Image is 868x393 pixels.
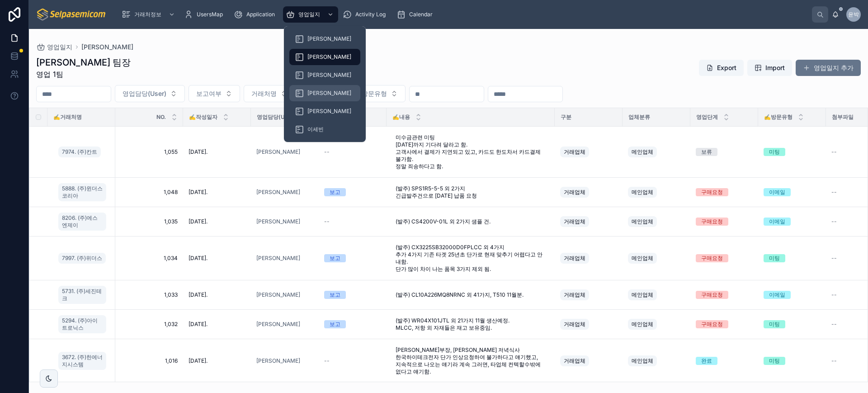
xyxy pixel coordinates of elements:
[392,214,549,229] a: (발주) CS4200V-01L 외 2가지 샘플 건.
[256,357,300,365] a: [PERSON_NAME]
[289,85,360,101] a: [PERSON_NAME]
[121,255,178,262] span: 1,034
[396,291,524,298] span: (발주) CL10A226MQ8NRNC 외 41가지, T510 11월분.
[53,114,82,121] span: ✍️거래처명
[392,343,549,379] a: [PERSON_NAME]부장, [PERSON_NAME] 저녁식사 한국하이테크전자 단가 인상요청하여 불가하다고 얘기했고, 지속적으로 나오는 얘기라 계속 그러면, 타업체 컨텍할수...
[62,185,103,199] span: 5888. (주)윈더스코리아
[121,321,178,328] span: 1,032
[189,85,240,102] button: Select Button
[564,189,585,196] span: 거래업체
[764,114,793,121] span: ✍️방문유형
[324,291,381,299] a: 보고
[831,148,837,156] span: --
[283,6,338,23] a: 영업일지
[256,291,313,298] a: [PERSON_NAME]
[62,255,102,262] span: 7997. (주)위더스
[298,11,320,18] span: 영업일지
[764,320,821,328] a: 미팅
[330,188,340,196] div: 보고
[189,255,245,262] a: [DATE].
[81,43,133,52] span: [PERSON_NAME]
[560,317,617,331] a: 거래업체
[392,313,549,335] a: (발주) WR04X101JTL 외 21가지 11월 생산예정. MLCC, 저항 외 자재들은 재고 보유중임.
[564,255,585,262] span: 거래업체
[696,254,753,262] a: 구매요청
[628,145,685,159] a: 메인업체
[628,288,685,302] a: 메인업체
[324,148,330,156] span: --
[307,126,324,133] span: 이세빈
[121,218,178,225] a: 1,035
[628,214,685,229] a: 메인업체
[58,253,106,264] a: 7997. (주)위더스
[324,357,330,365] span: --
[354,85,406,102] button: Select Button
[330,320,340,328] div: 보고
[121,189,178,196] a: 1,048
[392,181,549,203] a: (발주) SPS1R5-5-5 외 2가지 긴급발주건으로 [DATE] 납품 요청
[244,85,295,102] button: Select Button
[696,357,753,365] a: 완료
[701,254,723,262] div: 구매요청
[256,189,300,196] a: [PERSON_NAME]
[289,103,360,119] a: [PERSON_NAME]
[564,357,585,365] span: 거래업체
[189,357,208,365] span: [DATE].
[189,218,245,225] a: [DATE].
[324,218,381,225] a: --
[58,352,106,370] a: 3672. (주)한에너지시스템
[769,218,785,226] div: 이메일
[58,313,110,335] a: 5294. (주)아이트로닉스
[696,148,753,156] a: 보류
[560,354,617,368] a: 거래업체
[848,11,859,18] span: 윤박
[560,288,617,302] a: 거래업체
[307,53,351,61] span: [PERSON_NAME]
[769,254,780,262] div: 미팅
[701,148,712,156] div: 보류
[121,357,178,365] a: 1,016
[764,254,821,262] a: 미팅
[769,357,780,365] div: 미팅
[831,321,837,328] span: --
[324,254,381,262] a: 보고
[769,320,780,328] div: 미팅
[764,188,821,196] a: 이메일
[396,185,546,199] span: (발주) SPS1R5-5-5 외 2가지 긴급발주건으로 [DATE] 납품 요청
[628,185,685,199] a: 메인업체
[256,148,300,156] a: [PERSON_NAME]
[256,291,300,298] span: [PERSON_NAME]
[58,286,106,304] a: 5731. (주)세진테크
[392,130,549,174] a: 미수금관련 미팅 [DATE]까지 기다려 달라고 함. 고객사에서 결제가 지연되고 있고, 카드도 한도차서 카드결제 불가함. 정말 죄송하다고 함.
[831,291,837,298] span: --
[564,291,585,298] span: 거래업체
[189,255,208,262] span: [DATE].
[256,321,300,328] a: [PERSON_NAME]
[699,60,744,76] button: Export
[189,291,245,298] a: [DATE].
[696,291,753,299] a: 구매요청
[58,284,110,306] a: 5731. (주)세진테크
[632,321,653,328] span: 메인업체
[123,89,166,98] span: 영업담당(User)
[632,148,653,156] span: 메인업체
[58,251,110,265] a: 7997. (주)위더스
[764,357,821,365] a: 미팅
[747,60,792,76] button: Import
[696,114,718,121] span: 영업단계
[121,291,178,298] a: 1,033
[189,291,208,298] span: [DATE].
[701,320,723,328] div: 구매요청
[396,244,546,273] span: (발주) CX3225SB32000D0FPLCC 외 4가지 추가 4가지 기존 타겟 25년초 단가로 현재 맞추기 어렵다고 안내함. 단가 많이 차이 나는 품목 3가지 제외 됨.
[307,90,351,97] span: [PERSON_NAME]
[701,291,723,299] div: 구매요청
[307,108,351,115] span: [PERSON_NAME]
[307,35,351,43] span: [PERSON_NAME]
[340,6,392,23] a: Activity Log
[392,114,410,121] span: ✍️내용
[632,255,653,262] span: 메인업체
[62,214,103,229] span: 8206. (주)에스엔제이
